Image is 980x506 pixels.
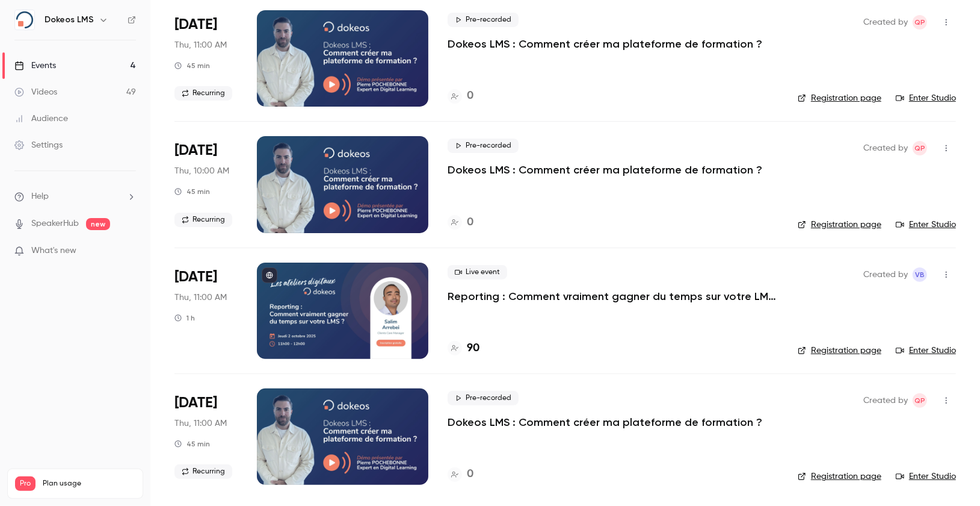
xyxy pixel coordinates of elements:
span: Quentin partenaires@dokeos.com [913,141,927,155]
span: [DATE] [174,393,217,413]
iframe: Noticeable Trigger [122,246,136,257]
a: Enter Studio [896,470,956,483]
span: [DATE] [174,15,217,34]
div: 45 min [174,61,210,70]
span: Created by [863,393,908,408]
div: 45 min [174,439,210,449]
span: Pre-recorded [448,391,519,405]
li: help-dropdown-opener [14,190,136,203]
span: VB [915,267,925,282]
div: Events [14,60,56,72]
img: Dokeos LMS [15,10,34,30]
span: Recurring [174,213,232,227]
span: What's new [31,245,76,257]
div: Videos [14,86,57,98]
span: Thu, 10:00 AM [174,165,229,177]
span: Created by [863,141,908,155]
a: Registration page [798,219,881,231]
span: Qp [914,393,925,408]
span: [DATE] [174,267,217,287]
span: [DATE] [174,141,217,160]
a: Registration page [798,470,881,483]
div: Oct 9 Thu, 11:00 AM (Europe/Paris) [174,389,238,485]
span: Created by [863,267,908,282]
div: Sep 25 Thu, 11:00 AM (Europe/Paris) [174,10,238,107]
div: Audience [14,113,68,125]
a: Enter Studio [896,345,956,357]
span: Thu, 11:00 AM [174,292,227,304]
span: Recurring [174,86,232,101]
h4: 0 [467,466,473,483]
a: Enter Studio [896,219,956,231]
span: new [86,218,110,230]
a: Dokeos LMS : Comment créer ma plateforme de formation ? [448,37,762,51]
div: 1 h [174,313,195,323]
span: Pre-recorded [448,13,519,27]
span: Quentin partenaires@dokeos.com [913,15,927,30]
span: Pre-recorded [448,139,519,153]
h4: 90 [467,340,479,357]
h4: 0 [467,88,473,104]
span: Help [31,190,49,203]
span: Plan usage [43,479,135,489]
a: Registration page [798,345,881,357]
a: SpeakerHub [31,217,79,230]
span: Live event [448,265,507,280]
a: Registration page [798,92,881,104]
a: 0 [448,88,473,104]
a: 0 [448,214,473,231]
h4: 0 [467,214,473,231]
span: Recurring [174,464,232,479]
a: Dokeos LMS : Comment créer ma plateforme de formation ? [448,415,762,429]
span: Pro [15,476,35,491]
div: 45 min [174,187,210,196]
a: 90 [448,340,479,357]
h6: Dokeos LMS [45,14,94,26]
span: Qp [914,15,925,30]
span: Thu, 11:00 AM [174,39,227,51]
span: Thu, 11:00 AM [174,417,227,429]
span: Vasileos Beck [913,267,927,282]
div: Oct 2 Thu, 10:00 AM (Europe/Paris) [174,136,238,233]
div: Settings [14,139,63,151]
span: Created by [863,15,908,30]
span: Quentin partenaires@dokeos.com [913,393,927,408]
a: Reporting : Comment vraiment gagner du temps sur votre LMS ? [448,289,778,304]
a: 0 [448,466,473,483]
div: Oct 2 Thu, 11:00 AM (Europe/Paris) [174,263,238,359]
a: Enter Studio [896,92,956,104]
span: Qp [914,141,925,155]
a: Dokeos LMS : Comment créer ma plateforme de formation ? [448,163,762,177]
